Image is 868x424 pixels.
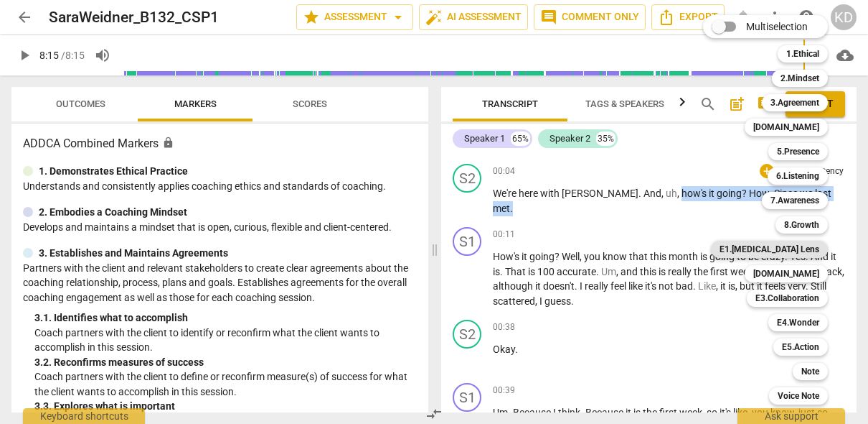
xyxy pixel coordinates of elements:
b: Note [801,363,819,380]
b: [DOMAIN_NAME] [753,119,819,136]
b: E5.Action [782,338,819,356]
b: 7.Awareness [770,192,819,209]
b: E3.Collaboration [755,290,819,307]
b: E1.[MEDICAL_DATA] Lens [720,241,819,258]
b: 2.Mindset [780,70,819,87]
b: 8.Growth [784,216,819,234]
b: 6.Listening [776,167,819,185]
b: 3.Agreement [770,94,819,111]
b: E4.Wonder [777,314,819,331]
b: 5.Presence [777,143,819,160]
b: 1.Ethical [786,45,819,63]
b: [DOMAIN_NAME] [753,265,819,282]
b: Voice Note [778,387,819,405]
span: Multiselection [746,19,808,34]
